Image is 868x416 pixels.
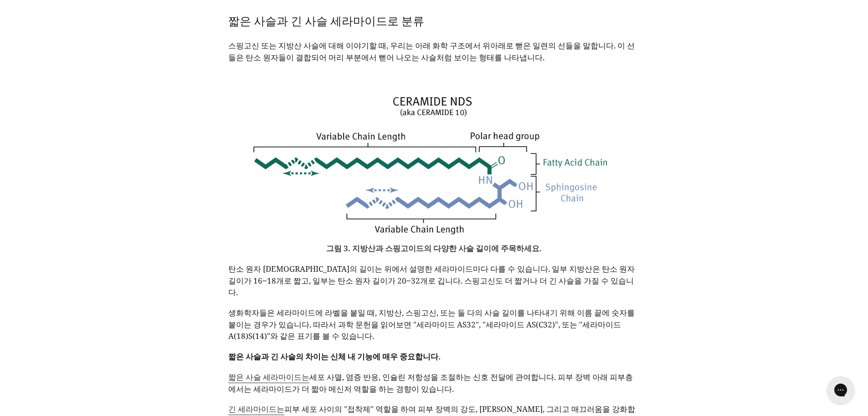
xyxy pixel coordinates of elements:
[228,12,424,28] font: 짧은 사슬과 긴 사슬 세라마이드로 분류
[228,351,441,362] font: 짧은 사슬과 긴 사슬의 차이는 신체 내 기능에 매우 중요합니다.
[228,40,635,63] font: 스핑고신 또는 지방산 사슬에 대해 이야기할 때, 우리는 아래 화학 구조에서 위아래로 뻗은 일련의 선들을 말합니다. 이 선들은 탄소 원자들이 결합되어 머리 부분에서 뻗어 나오는...
[228,372,309,383] a: 짧은 사슬 세라마이드는
[228,404,284,415] a: 긴 세라마이드는
[822,373,859,407] iframe: 고르기아스 라이브 채팅 메신저
[228,404,284,414] font: 긴 세라마이드는
[228,263,635,297] font: 탄소 원자 [DEMOGRAPHIC_DATA]의 길이는 위에서 설명한 세라마이드마다 다를 수 있습니다. 일부 지방산은 탄소 원자 길이가 16~18개로 짧고, 일부는 탄소 원자 ...
[228,372,633,394] font: 세포 사멸, 염증 반응, 인슐린 저항성을 조절하는 신호 전달에 관여합니다. 피부 장벽 아래 피부층에서는 세라마이드가 더 짧아 메신저 역할을 하는 경향이 있습니다.
[326,243,542,253] font: 그림 3. 지방산과 스핑고이드의 다양한 사슬 길이에 주목하세요.
[228,372,309,382] font: 짧은 사슬 세라마이드는
[252,93,616,240] img: 세라마이드 NDS는 다양한 사슬 길이를 가지고 있습니다.
[228,307,635,341] font: 생화학자들은 세라마이드에 라벨을 붙일 때, 지방산, 스핑고신, 또는 둘 다의 사슬 길이를 나타내기 위해 이름 끝에 숫자를 붙이는 경우가 있습니다. 따라서 과학 문헌을 읽어보면...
